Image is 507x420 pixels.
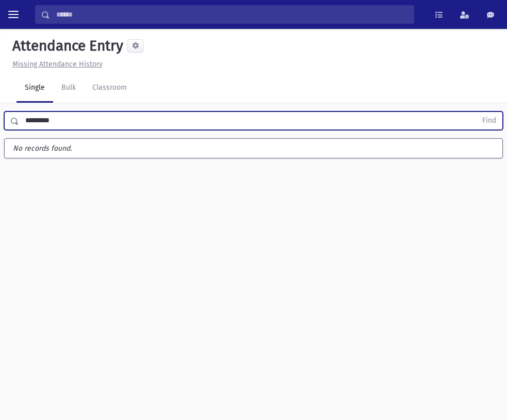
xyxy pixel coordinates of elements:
[476,112,502,130] button: Find
[5,139,502,158] label: No records found.
[50,5,414,24] input: Search
[8,37,123,55] h5: Attendance Entry
[84,74,135,103] a: Classroom
[17,74,53,103] a: Single
[8,60,103,69] a: Missing Attendance History
[12,60,103,69] u: Missing Attendance History
[53,74,84,103] a: Bulk
[4,5,23,24] button: toggle menu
